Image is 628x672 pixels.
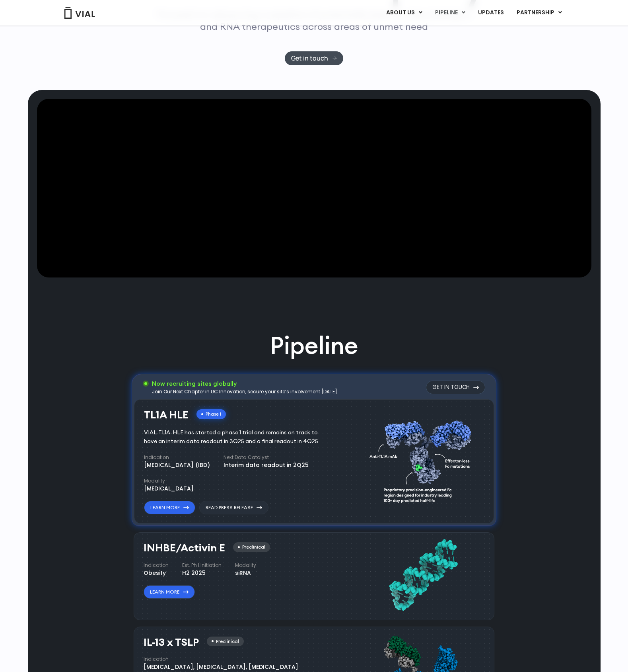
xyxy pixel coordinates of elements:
span: Get in touch [291,55,328,61]
div: Preclinical [233,542,270,552]
a: ABOUT USMenu Toggle [380,6,428,20]
h2: Pipeline [270,329,358,362]
div: siRNA [235,569,256,577]
h4: Modality [235,562,256,569]
h3: Now recruiting sites globally [152,379,338,388]
div: H2 2025 [182,569,222,577]
a: PIPELINEMenu Toggle [429,6,471,20]
h4: Next Data Catalyst [224,454,309,461]
div: VIAL-TL1A-HLE has started a phase 1 trial and remains on track to have an interim data readout in... [144,428,330,446]
div: Join Our Next Chapter in UC Innovation, secure your site’s involvement [DATE]. [152,388,338,395]
img: TL1A antibody diagram. [369,405,476,515]
div: [MEDICAL_DATA] [144,484,194,493]
img: Vial Logo [64,7,95,19]
h3: TL1A HLE [144,409,189,421]
a: Learn More [144,501,195,514]
div: Interim data readout in 2Q25 [224,461,309,469]
h4: Modality [144,477,194,484]
a: Learn More [144,585,195,599]
h4: Indication [144,562,169,569]
a: Get in touch [285,51,343,65]
div: Obesity [144,569,169,577]
a: Get in touch [426,381,485,394]
h4: Indication [144,656,298,663]
h3: INHBE/Activin E [144,542,225,554]
div: [MEDICAL_DATA], [MEDICAL_DATA], [MEDICAL_DATA] [144,663,298,671]
a: Read Press Release [199,501,268,514]
h4: Indication [144,454,210,461]
a: UPDATES [472,6,510,20]
div: Phase I [196,409,226,419]
a: PARTNERSHIPMenu Toggle [510,6,568,20]
h4: Est. Ph I Initiation [182,562,222,569]
div: [MEDICAL_DATA] (IBD) [144,461,210,469]
h3: IL-13 x TSLP [144,637,199,648]
div: Preclinical [207,637,244,647]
